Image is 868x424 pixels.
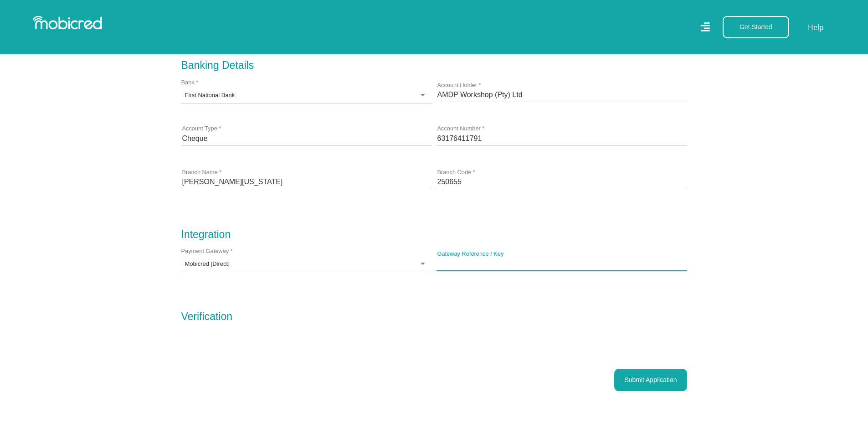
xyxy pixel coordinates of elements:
[33,16,102,30] img: Mobicred
[181,309,233,325] div: Verification
[181,78,199,87] label: Bank *
[181,247,233,255] label: Payment Gateway *
[807,21,824,33] a: Help
[181,227,231,243] div: Integration
[185,260,230,268] div: Mobicred [Direct]
[723,16,789,38] button: Get Started
[185,91,235,99] div: First National Bank
[181,57,254,73] div: Banking Details
[179,333,318,369] iframe: reCAPTCHA
[614,369,687,391] button: Submit Application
